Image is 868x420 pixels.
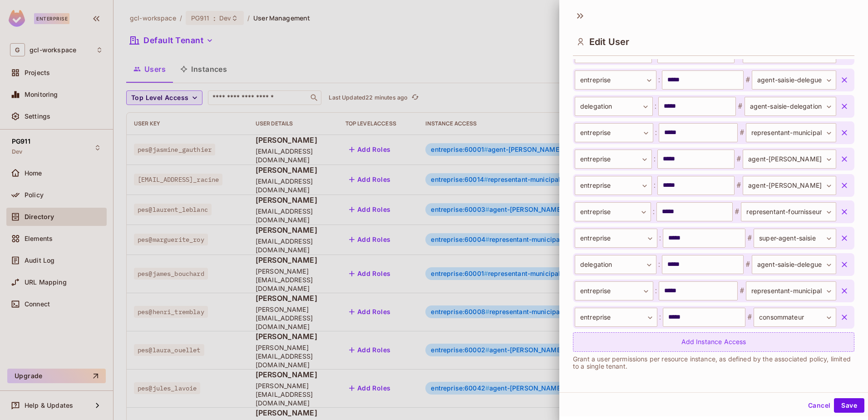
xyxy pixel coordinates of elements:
span: : [652,154,657,165]
div: entreprise [575,308,657,327]
div: super-agent-saisie [754,229,836,248]
span: : [653,285,659,296]
div: delegation [575,255,656,274]
span: : [657,312,663,323]
div: agent-[PERSON_NAME] [743,176,836,195]
div: representant-municipal [746,123,836,142]
div: consommateur [754,308,836,327]
span: # [736,101,744,112]
div: entreprise [575,70,656,90]
span: # [738,285,746,296]
span: # [735,154,743,165]
div: entreprise [575,150,652,169]
div: entreprise [575,281,653,300]
div: representant-fournisseur [741,202,836,221]
div: entreprise [575,202,651,221]
span: # [744,259,752,270]
div: entreprise [575,176,652,195]
button: Save [834,398,864,413]
div: agent-saisie-delegation [745,97,836,116]
span: # [738,127,746,138]
div: entreprise [575,229,657,248]
span: : [653,127,659,138]
div: Add Instance Access [573,332,854,352]
div: agent-[PERSON_NAME] [743,150,836,169]
span: : [651,206,656,217]
span: # [735,180,743,191]
span: Edit User [589,36,629,47]
div: agent-saisie-delegue [752,70,836,90]
span: # [745,233,754,244]
p: Grant a user permissions per resource instance, as defined by the associated policy, limited to a... [573,355,854,370]
span: # [733,206,741,217]
div: entreprise [575,123,653,142]
div: agent-saisie-delegue [752,255,836,274]
span: # [744,75,752,85]
span: : [653,101,658,112]
button: Cancel [804,398,834,413]
div: representant-municipal [746,281,836,300]
span: : [656,75,662,85]
span: # [745,312,754,323]
span: : [656,259,662,270]
span: : [652,180,657,191]
div: delegation [575,97,653,116]
span: : [657,233,663,244]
